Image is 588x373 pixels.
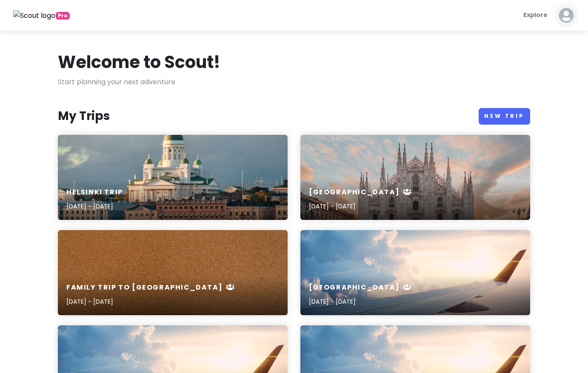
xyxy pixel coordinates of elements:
[13,10,70,21] a: Pro
[309,283,412,292] h6: [GEOGRAPHIC_DATA]
[66,202,123,211] p: [DATE] - [DATE]
[66,188,123,197] h6: Helsinki Trip
[309,202,412,211] p: [DATE] - [DATE]
[309,297,412,306] p: [DATE] - [DATE]
[520,7,551,23] a: Explore
[13,10,56,21] img: Scout logo
[558,7,575,24] img: User profile
[58,108,110,124] h3: My Trips
[300,230,530,315] a: aerial photography of airliner[GEOGRAPHIC_DATA][DATE] - [DATE]
[58,77,530,88] p: Start planning your next adventure
[300,135,530,220] a: people walking near brown concrete building during daytime[GEOGRAPHIC_DATA][DATE] - [DATE]
[309,188,412,197] h6: [GEOGRAPHIC_DATA]
[66,297,235,306] p: [DATE] - [DATE]
[58,230,288,315] a: a close up view of a brown surfaceFamily Trip to [GEOGRAPHIC_DATA][DATE] - [DATE]
[66,283,235,292] h6: Family Trip to [GEOGRAPHIC_DATA]
[58,135,288,220] a: white concrete mosque near body of waterHelsinki Trip[DATE] - [DATE]
[56,12,70,20] span: greetings, globetrotter
[58,51,220,73] h1: Welcome to Scout!
[479,108,530,125] a: New Trip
